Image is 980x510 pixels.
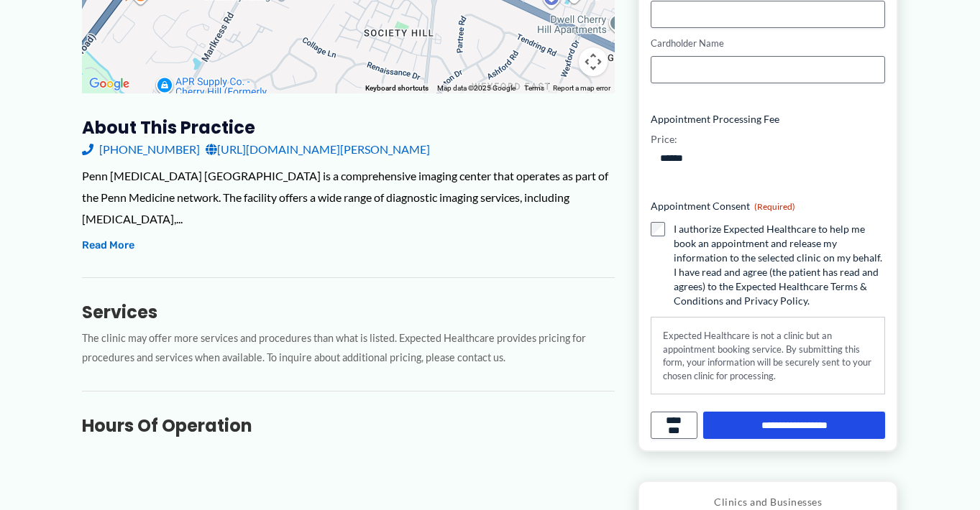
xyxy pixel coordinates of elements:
label: I authorize Expected Healthcare to help me book an appointment and release my information to the ... [674,222,886,308]
iframe: Secure card payment input frame [660,9,876,21]
h3: Hours of Operation [82,414,615,437]
img: Google [86,75,133,93]
span: Map data ©2025 Google [437,84,516,92]
a: [URL][DOMAIN_NAME][PERSON_NAME] [206,139,430,160]
legend: Appointment Consent [651,199,795,213]
h3: Services [82,301,615,323]
button: Keyboard shortcuts [365,83,429,93]
a: [PHONE_NUMBER] [82,139,200,160]
button: Map camera controls [579,47,608,76]
p: The clinic may offer more services and procedures than what is listed. Expected Healthcare provid... [82,329,615,368]
label: Price: [651,132,677,147]
input: Appointment Processing Fee Price [651,147,886,170]
a: Open this area in Google Maps (opens a new window) [86,75,133,93]
label: Appointment Processing Fee [651,112,886,126]
div: Expected Healthcare is not a clinic but an appointment booking service. By submitting this form, ... [651,317,886,394]
a: Terms (opens in new tab) [524,84,544,92]
a: Report a map error [553,84,610,92]
h3: About this practice [82,116,615,139]
span: (Required) [754,201,795,212]
label: Cardholder Name [651,37,886,50]
div: Penn [MEDICAL_DATA] [GEOGRAPHIC_DATA] is a comprehensive imaging center that operates as part of ... [82,165,615,229]
button: Read More [82,237,134,254]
